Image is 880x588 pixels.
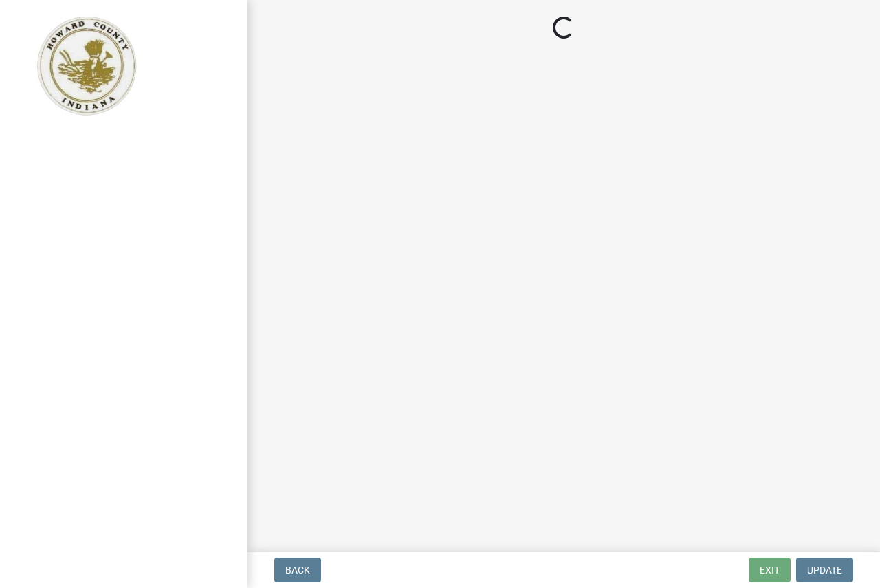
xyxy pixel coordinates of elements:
[274,558,321,582] button: Back
[807,565,842,576] span: Update
[285,565,310,576] span: Back
[27,14,145,118] img: Howard County, Indiana
[749,558,791,582] button: Exit
[796,558,853,582] button: Update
